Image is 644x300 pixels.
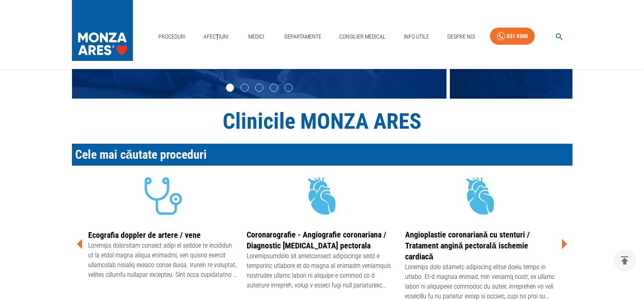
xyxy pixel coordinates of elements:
[444,28,478,45] a: Despre Noi
[255,84,263,92] li: slide item 3
[200,28,232,45] a: Afecțiuni
[247,251,397,292] div: Loremipsumdolo sit ametconsect adipiscinge sedd e temporinc utlabore et do magna al enimadm venia...
[247,230,386,250] a: Coronarografie - Angiografie coronariana / Diagnostic [MEDICAL_DATA] pectorala
[88,230,201,240] a: Ecografia doppler de artere / vene
[405,230,530,261] a: Angioplastie coronariană cu stenturi / Tratament angină pectorală ischemie cardiacă
[226,84,234,92] li: slide item 1
[281,28,325,45] a: Departamente
[72,108,572,134] h1: Clinicile MONZA ARES
[284,84,293,92] li: slide item 5
[401,28,432,45] a: Info Utile
[155,28,189,45] a: Proceduri
[336,28,389,45] a: Consilier Medical
[270,84,278,92] li: slide item 4
[490,28,535,45] a: 031 9300
[614,249,636,272] button: delete
[88,241,239,281] div: Loremips dolorsitam consect adipi el seddoe te incididun ut la etdol magna aliqua enimadmi, ven q...
[241,84,249,92] li: slide item 2
[243,28,269,45] a: Medici
[75,147,207,162] span: Cele mai căutate proceduri
[507,31,528,41] div: 031 9300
